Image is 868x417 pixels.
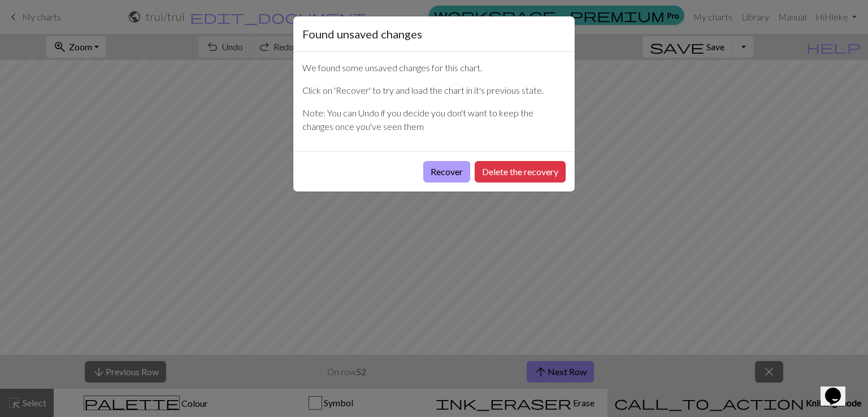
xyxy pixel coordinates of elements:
button: Delete the recovery [475,161,566,183]
h5: Found unsaved changes [302,25,422,42]
iframe: chat widget [821,372,857,406]
p: We found some unsaved changes for this chart. [302,61,566,75]
p: Click on 'Recover' to try and load the chart in it's previous state. [302,84,566,97]
button: Recover [423,161,470,183]
p: Note: You can Undo if you decide you don't want to keep the changes once you've seen them [302,106,566,133]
